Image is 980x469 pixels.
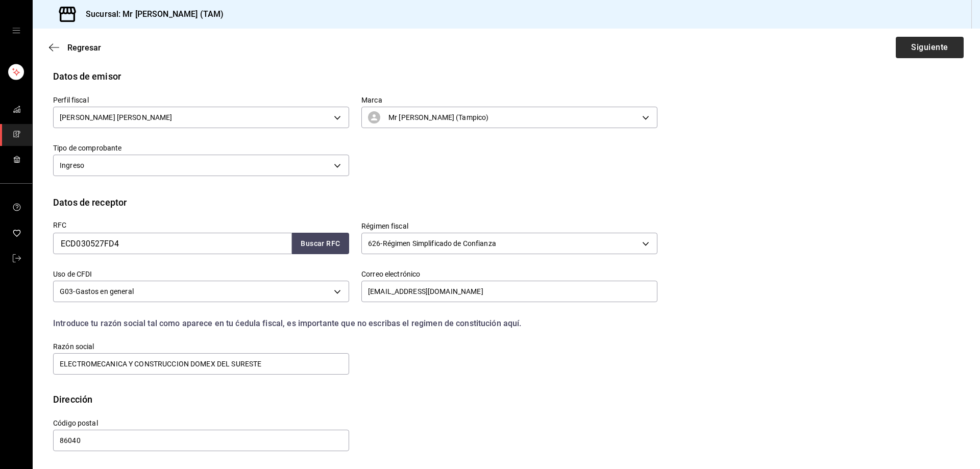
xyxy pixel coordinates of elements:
[60,160,84,170] span: Ingreso
[53,144,349,152] label: Tipo de comprobante
[361,223,657,230] label: Régimen fiscal
[53,96,349,104] label: Perfil fiscal
[60,286,134,297] span: G03 - Gastos en general
[53,221,349,229] label: RFC
[53,107,349,128] div: [PERSON_NAME] [PERSON_NAME]
[53,343,349,350] label: Razón social
[53,317,657,330] div: Introduce tu razón social tal como aparece en tu ćedula fiscal, es importante que no escribas el ...
[292,233,349,254] button: Buscar RFC
[388,112,488,122] span: Mr [PERSON_NAME] (Tampico)
[896,37,964,58] button: Siguiente
[67,43,101,53] span: Regresar
[361,270,657,278] label: Correo electrónico
[53,270,349,278] label: Uso de CFDI
[53,419,349,427] label: Código postal
[361,96,657,104] label: Marca
[53,392,92,406] div: Dirección
[368,238,496,249] span: 626 - Régimen Simplificado de Confianza
[53,430,349,451] input: Obligatorio
[53,69,121,83] div: Datos de emisor
[49,43,101,53] button: Regresar
[12,27,20,35] button: open drawer
[78,8,224,20] h3: Sucursal: Mr [PERSON_NAME] (TAM)
[53,195,127,209] div: Datos de receptor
